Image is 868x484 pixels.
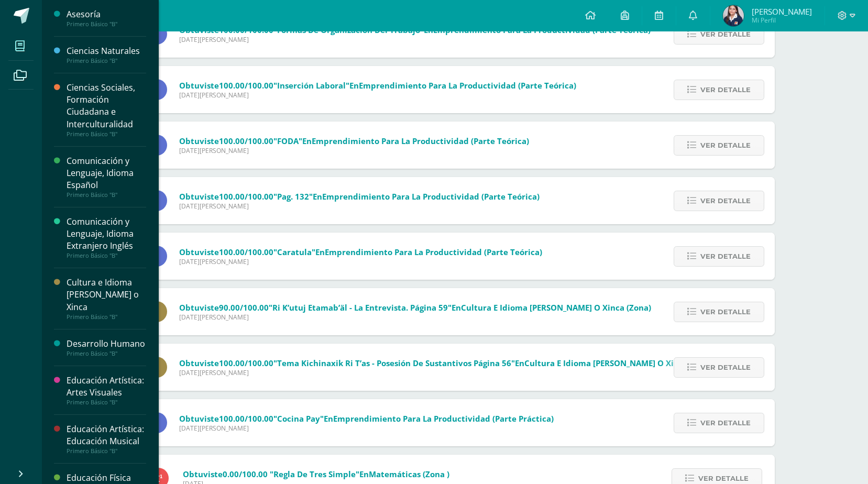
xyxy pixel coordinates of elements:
span: "Tema Kichinaxik ri t’as - Posesión de sustantivos Página 56" [273,358,515,368]
span: Emprendimiento para la Productividad (Parte Práctica) [333,413,554,424]
span: Ver detalle [700,247,751,266]
span: "caratula" [273,247,315,257]
span: Ver detalle [700,25,751,44]
div: Primero Básico "B" [67,20,146,28]
span: Mi Perfil [752,16,812,25]
span: [DATE][PERSON_NAME] [179,368,715,377]
span: Cultura e Idioma [PERSON_NAME] o Xinca (Zona) [461,302,651,313]
div: Primero Básico "B" [67,57,146,64]
span: 100.00/100.00 [219,136,273,146]
span: "Ri k’utuj etamab’äl - La entrevista. Página 59" [269,302,452,313]
span: Ver detalle [700,302,751,322]
span: "Inserción Laboral" [273,80,349,91]
span: Emprendimiento para la Productividad (Parte Teórica) [359,80,576,91]
div: Ciencias Sociales, Formación Ciudadana e Interculturalidad [67,82,146,130]
span: "pag. 132" [273,191,313,202]
div: Ciencias Naturales [67,45,146,57]
span: "FODA" [273,136,302,146]
span: 100.00/100.00 [219,80,273,91]
div: Desarrollo Humano [67,338,146,350]
div: Primero Básico "B" [67,252,146,259]
div: Asesoría [67,8,146,20]
img: 45dd943cc655ac20e343159536153d69.png [723,5,744,26]
span: "Cocina Pay" [273,413,324,424]
a: Comunicación y Lenguaje, Idioma EspañolPrimero Básico "B" [67,155,146,199]
span: [DATE][PERSON_NAME] [179,35,651,44]
span: Obtuviste en [183,469,449,479]
div: Educación Artística: Artes Visuales [67,375,146,399]
div: Educación Física [67,472,146,484]
a: Educación Artística: Artes VisualesPrimero Básico "B" [67,375,146,406]
span: Obtuviste en [179,413,554,424]
span: 100.00/100.00 [219,191,273,202]
div: Cultura e Idioma [PERSON_NAME] o Xinca [67,277,146,313]
span: [DATE][PERSON_NAME] [179,202,540,211]
span: [DATE][PERSON_NAME] [179,424,554,433]
div: Primero Básico "B" [67,191,146,199]
span: [DATE][PERSON_NAME] [179,313,651,322]
span: Emprendimiento para la Productividad (Parte Teórica) [322,191,540,202]
span: Ver detalle [700,191,751,211]
div: Educación Artística: Educación Musical [67,423,146,447]
span: [DATE][PERSON_NAME] [179,257,542,266]
div: Primero Básico "B" [67,313,146,321]
a: Ciencias Sociales, Formación Ciudadana e InterculturalidadPrimero Básico "B" [67,82,146,137]
div: Primero Básico "B" [67,399,146,406]
span: Obtuviste en [179,191,540,202]
span: Emprendimiento para la Productividad (Parte Teórica) [325,247,542,257]
span: 0.00/100.00 [223,469,268,479]
span: Ver detalle [700,413,751,433]
div: Primero Básico "B" [67,130,146,138]
span: Ver detalle [700,136,751,155]
span: [DATE][PERSON_NAME] [179,91,576,100]
span: Ver detalle [700,80,751,100]
span: 100.00/100.00 [219,358,273,368]
span: "Regla de Tres Simple" [270,469,359,479]
a: Desarrollo HumanoPrimero Básico "B" [67,338,146,357]
span: 90.00/100.00 [219,302,269,313]
a: Educación Artística: Educación MusicalPrimero Básico "B" [67,423,146,455]
span: Obtuviste en [179,358,715,368]
span: Ver detalle [700,358,751,377]
span: Obtuviste en [179,136,529,146]
span: Obtuviste en [179,80,576,91]
span: Cultura e Idioma [PERSON_NAME] o Xinca (Zona) [524,358,715,368]
span: Matemáticas (Zona ) [369,469,449,479]
span: 100.00/100.00 [219,247,273,257]
span: Obtuviste en [179,247,542,257]
span: [DATE][PERSON_NAME] [179,146,529,155]
div: Comunicación y Lenguaje, Idioma Extranjero Inglés [67,216,146,252]
a: Ciencias NaturalesPrimero Básico "B" [67,45,146,64]
span: Emprendimiento para la Productividad (Parte Teórica) [312,136,529,146]
span: [PERSON_NAME] [752,6,812,17]
span: 100.00/100.00 [219,413,273,424]
div: Comunicación y Lenguaje, Idioma Español [67,155,146,191]
div: Primero Básico "B" [67,447,146,455]
a: AsesoríaPrimero Básico "B" [67,8,146,28]
a: Cultura e Idioma [PERSON_NAME] o XincaPrimero Básico "B" [67,277,146,320]
div: Primero Básico "B" [67,350,146,357]
span: Obtuviste en [179,302,651,313]
a: Comunicación y Lenguaje, Idioma Extranjero InglésPrimero Básico "B" [67,216,146,259]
